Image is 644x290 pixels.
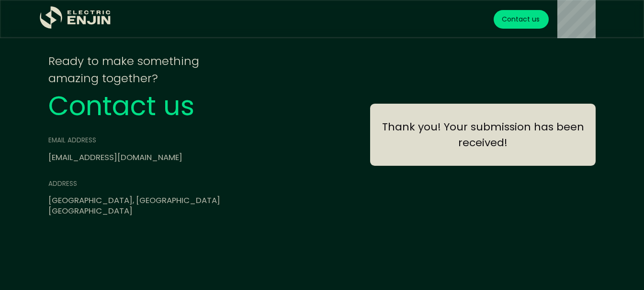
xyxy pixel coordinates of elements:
a: Contact us [494,10,549,29]
div: email address [48,136,182,145]
div: Contact us [502,14,540,24]
div: Ready to make something amazing together? [48,53,322,87]
div: [GEOGRAPHIC_DATA], [GEOGRAPHIC_DATA] [48,195,322,206]
div: Thank you! Your submission has been received! [380,119,586,150]
a: [EMAIL_ADDRESS][DOMAIN_NAME] [48,151,182,163]
div: Contact us [48,93,322,119]
div: [GEOGRAPHIC_DATA] [48,206,322,216]
div: Email Form success [370,104,596,166]
a: home [40,6,112,32]
div: address [48,179,322,189]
